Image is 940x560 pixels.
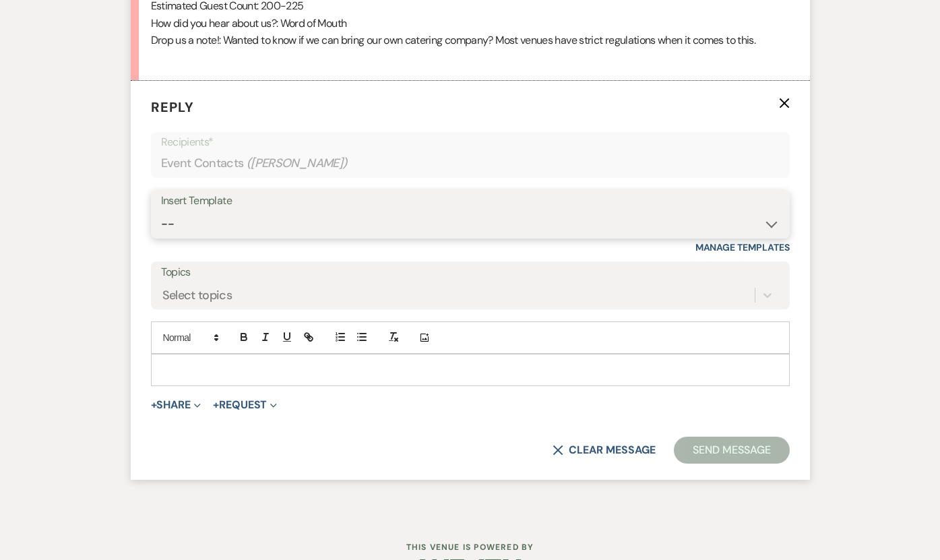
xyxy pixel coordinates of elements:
[213,400,219,410] span: +
[151,98,194,116] span: Reply
[162,286,232,304] div: Select topics
[151,400,201,410] button: Share
[553,445,655,456] button: Clear message
[213,400,277,410] button: Request
[151,400,157,410] span: +
[161,150,780,177] div: Event Contacts
[161,263,780,282] label: Topics
[695,241,790,253] a: Manage Templates
[161,133,780,151] p: Recipients*
[247,154,348,173] span: ( [PERSON_NAME] )
[674,437,789,464] button: Send Message
[161,191,780,211] div: Insert Template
